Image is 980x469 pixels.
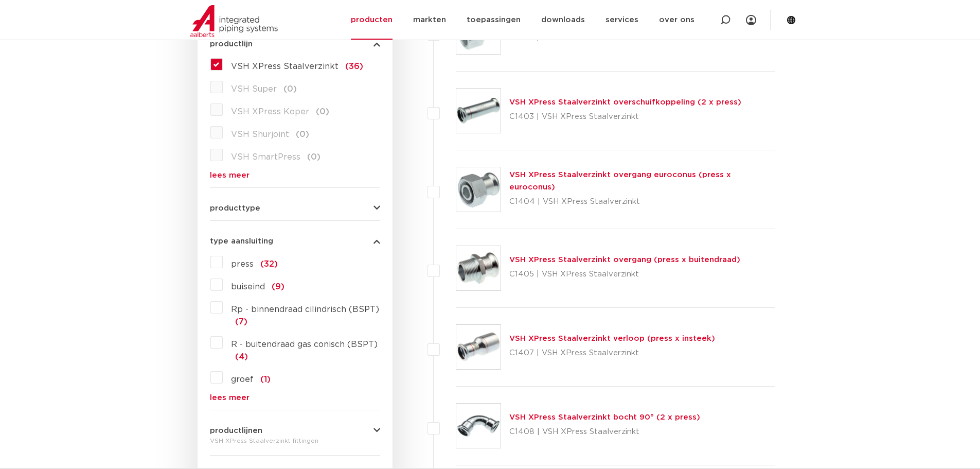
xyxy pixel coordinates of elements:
[231,283,265,291] span: buiseind
[231,305,379,314] span: Rp - binnendraad cilindrisch (BSPT)
[509,109,741,125] p: C1403 | VSH XPress Staalverzinkt
[210,237,273,245] span: type aansluiting
[456,89,501,133] img: Thumbnail for VSH XPress Staalverzinkt overschuifkoppeling (2 x press)
[283,85,297,93] span: (0)
[509,256,740,264] a: VSH XPress Staalverzinkt overgang (press x buitendraad)
[210,40,380,48] button: productlijn
[210,237,380,245] button: type aansluiting
[509,171,731,191] a: VSH XPress Staalverzinkt overgang euroconus (press x euroconus)
[296,130,309,138] span: (0)
[260,260,278,268] span: (32)
[231,153,300,161] span: VSH SmartPress
[509,413,700,421] a: VSH XPress Staalverzinkt bocht 90° (2 x press)
[509,424,700,440] p: C1408 | VSH XPress Staalverzinkt
[260,375,271,384] span: (1)
[456,167,501,212] img: Thumbnail for VSH XPress Staalverzinkt overgang euroconus (press x euroconus)
[231,85,277,93] span: VSH Super
[210,427,262,435] span: productlijnen
[235,318,247,326] span: (7)
[210,40,253,48] span: productlijn
[509,345,715,361] p: C1407 | VSH XPress Staalverzinkt
[456,404,501,448] img: Thumbnail for VSH XPress Staalverzinkt bocht 90° (2 x press)
[316,108,329,116] span: (0)
[509,335,715,342] a: VSH XPress Staalverzinkt verloop (press x insteek)
[307,153,320,161] span: (0)
[509,194,775,210] p: C1404 | VSH XPress Staalverzinkt
[456,246,501,290] img: Thumbnail for VSH XPress Staalverzinkt overgang (press x buitendraad)
[231,375,254,384] span: groef
[272,283,284,291] span: (9)
[231,340,378,349] span: R - buitendraad gas conisch (BSPT)
[210,204,260,212] span: producttype
[210,394,380,402] a: lees meer
[210,171,380,179] a: lees meer
[210,435,380,447] div: VSH XPress Staalverzinkt fittingen
[210,427,380,435] button: productlijnen
[456,325,501,369] img: Thumbnail for VSH XPress Staalverzinkt verloop (press x insteek)
[210,204,380,212] button: producttype
[231,130,289,138] span: VSH Shurjoint
[231,62,338,71] span: VSH XPress Staalverzinkt
[231,260,254,268] span: press
[345,62,363,71] span: (36)
[509,98,741,106] a: VSH XPress Staalverzinkt overschuifkoppeling (2 x press)
[231,108,309,116] span: VSH XPress Koper
[235,353,248,361] span: (4)
[509,266,740,283] p: C1405 | VSH XPress Staalverzinkt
